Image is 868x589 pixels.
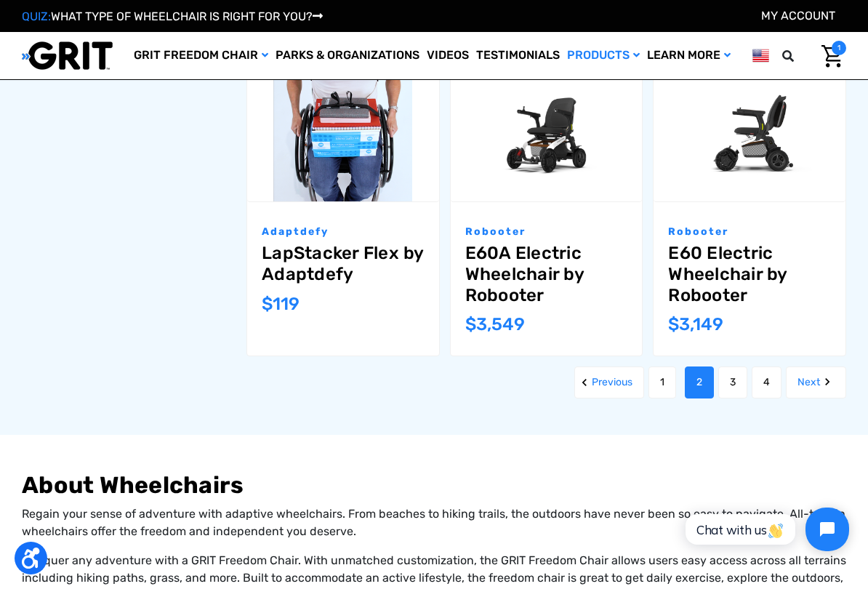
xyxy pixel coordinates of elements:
[230,366,846,398] nav: pagination
[643,32,734,79] a: Learn More
[563,32,643,79] a: Products
[272,32,423,79] a: Parks & Organizations
[22,41,113,71] img: GRIT All-Terrain Wheelchair and Mobility Equipment
[668,243,831,305] a: E60 Electric Wheelchair by Robooter,$3,149.00
[668,314,723,334] span: $3,149
[752,47,769,65] img: us.png
[786,366,846,398] a: Next
[752,366,781,398] a: Page 4 of 4
[811,41,846,71] a: Cart with 1 items
[473,32,563,79] a: Testimonials
[761,9,835,23] a: Account
[262,224,425,239] p: Adaptdefy
[262,243,425,285] a: LapStacker Flex by Adaptdefy,$119.00
[821,45,843,68] img: Cart
[648,366,676,398] a: Page 1 of 4
[423,32,473,79] a: Videos
[803,41,811,71] input: Search
[465,314,525,334] span: $3,549
[670,495,861,564] iframe: Tidio Chat
[574,366,644,398] a: Previous
[832,41,846,55] span: 1
[22,9,323,23] a: QUIZ:WHAT TYPE OF WHEELCHAIR IS RIGHT FOR YOU?
[465,224,628,239] p: Robooter
[130,32,272,79] a: GRIT Freedom Chair
[465,243,628,305] a: E60A Electric Wheelchair by Robooter,$3,549.00
[718,366,747,398] a: Page 3 of 4
[22,505,846,540] p: Regain your sense of adventure with adaptive wheelchairs. From beaches to hiking trails, the outd...
[22,471,244,499] strong: About Wheelchairs
[668,224,831,239] p: Robooter
[22,9,51,23] span: QUIZ:
[685,366,714,398] a: Page 2 of 4
[262,294,300,314] span: $119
